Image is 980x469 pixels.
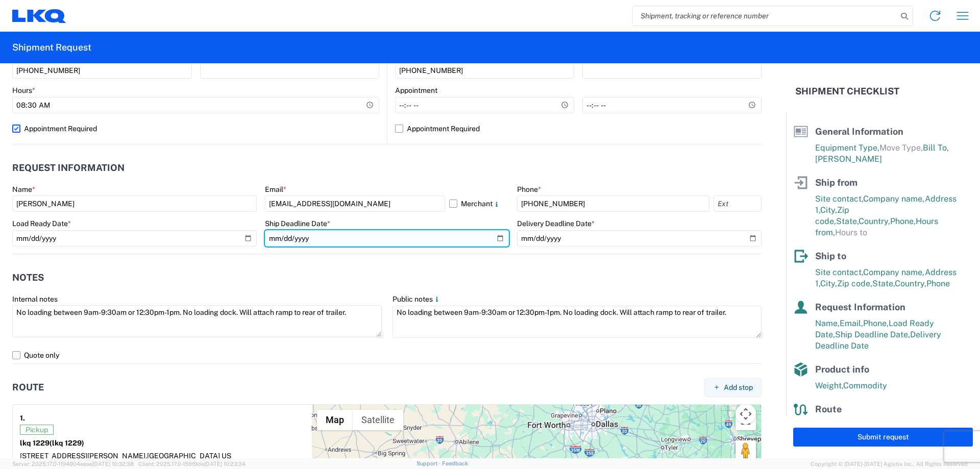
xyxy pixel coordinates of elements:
[395,120,762,137] label: Appointment Required
[92,461,134,467] span: [DATE] 10:32:38
[836,216,859,226] span: State,
[12,86,35,95] label: Hours
[815,177,857,188] span: Ship from
[265,219,330,228] label: Ship Deadline Date
[815,194,863,204] span: Site contact,
[714,195,762,212] input: Ext
[815,404,842,414] span: Route
[863,267,925,277] span: Company name,
[12,273,44,283] h2: Notes
[12,347,762,363] label: Quote only
[890,216,916,226] span: Phone,
[449,195,509,212] label: Merchant
[815,154,882,164] span: [PERSON_NAME]
[317,410,353,430] button: Show street map
[840,318,863,328] span: Email,
[815,143,879,153] span: Equipment Type,
[815,267,863,277] span: Site contact,
[147,452,231,460] span: [GEOGRAPHIC_DATA] US
[265,185,286,194] label: Email
[837,279,872,288] span: Zip code,
[204,461,246,467] span: [DATE] 10:23:34
[12,219,71,228] label: Load Ready Date
[736,404,756,424] button: Map camera controls
[20,452,147,460] span: [STREET_ADDRESS][PERSON_NAME],
[20,439,84,447] strong: lkq 1229
[12,185,35,194] label: Name
[859,216,890,226] span: Country,
[442,460,468,466] a: Feedback
[12,163,125,173] h2: Request Information
[863,318,889,328] span: Phone,
[393,294,441,304] label: Public notes
[863,194,925,204] span: Company name,
[416,460,442,466] a: Support
[872,279,895,288] span: State,
[815,318,840,328] span: Name,
[820,279,837,288] span: City,
[811,459,968,468] span: Copyright © [DATE]-[DATE] Agistix Inc., All Rights Reserved
[736,440,756,461] button: Drag Pegman onto the map to open Street View
[20,412,25,425] strong: 1.
[50,439,84,447] span: (lkq 1229)
[923,143,949,153] span: Bill To,
[12,382,44,392] h2: Route
[795,85,899,97] h2: Shipment Checklist
[724,383,753,392] span: Add stop
[926,279,950,288] span: Phone
[793,428,973,447] button: Submit request
[843,381,887,390] span: Commodity
[815,302,905,312] span: Request Information
[20,425,54,435] span: Pickup
[815,381,843,390] span: Weight,
[895,279,926,288] span: Country,
[835,228,867,237] span: Hours to
[12,461,134,467] span: Server: 2025.17.0-1194904eeae
[395,86,437,95] label: Appointment
[820,205,837,215] span: City,
[835,330,910,339] span: Ship Deadline Date,
[517,185,541,194] label: Phone
[815,126,903,137] span: General Information
[633,6,897,26] input: Shipment, tracking or reference number
[704,378,762,397] button: Add stop
[12,294,58,304] label: Internal notes
[879,143,923,153] span: Move Type,
[815,364,869,375] span: Product info
[353,410,403,430] button: Show satellite imagery
[815,251,846,261] span: Ship to
[517,219,595,228] label: Delivery Deadline Date
[12,120,379,137] label: Appointment Required
[12,41,91,54] h2: Shipment Request
[138,461,246,467] span: Client: 2025.17.0-159f9de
